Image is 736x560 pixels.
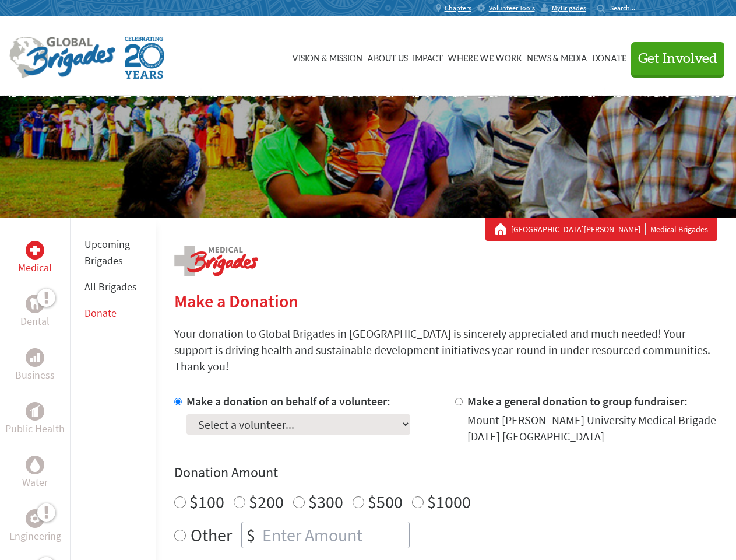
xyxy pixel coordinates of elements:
label: Make a general donation to group fundraiser: [467,394,688,408]
a: Where We Work [448,27,522,86]
a: All Brigades [84,280,137,293]
div: $ [242,522,260,548]
p: Engineering [9,528,61,544]
a: Vision & Mission [292,27,362,86]
a: About Us [367,27,408,86]
div: Business [26,348,44,367]
a: DentalDental [20,295,50,330]
li: Upcoming Brigades [84,232,142,274]
img: Dental [30,298,40,309]
a: [GEOGRAPHIC_DATA][PERSON_NAME] [511,223,646,235]
a: News & Media [527,27,587,86]
li: All Brigades [84,274,142,300]
p: Water [22,474,48,491]
div: Mount [PERSON_NAME] University Medical Brigade [DATE] [GEOGRAPHIC_DATA] [467,412,717,444]
p: Your donation to Global Brigades in [GEOGRAPHIC_DATA] is sincerely appreciated and much needed! Y... [174,325,717,374]
span: Chapters [445,3,471,13]
img: logo-medical.png [174,246,258,276]
div: Dental [26,295,44,313]
label: Make a donation on behalf of a volunteer: [186,394,390,408]
div: Medical [26,241,44,260]
h4: Donation Amount [174,463,717,482]
a: Impact [413,27,443,86]
div: Medical Brigades [495,223,708,235]
img: Global Brigades Logo [9,37,115,79]
label: $100 [189,491,224,513]
p: Business [15,367,55,383]
label: $1000 [427,491,471,513]
span: Get Involved [638,52,717,66]
a: BusinessBusiness [15,348,55,383]
a: WaterWater [22,456,48,491]
label: $300 [308,491,343,513]
label: $200 [249,491,284,513]
p: Dental [20,313,50,330]
li: Donate [84,300,142,326]
a: Donate [84,306,117,320]
label: Other [191,521,232,548]
a: Public HealthPublic Health [5,402,65,437]
h2: Make a Donation [174,290,717,311]
input: Search... [610,3,643,12]
img: Business [30,353,40,362]
div: Water [26,456,44,474]
a: MedicalMedical [18,241,52,276]
span: MyBrigades [552,3,586,13]
a: Upcoming Brigades [84,237,130,267]
img: Water [30,458,40,471]
img: Medical [30,246,40,255]
input: Enter Amount [260,522,409,548]
button: Get Involved [631,42,724,75]
div: Engineering [26,509,44,528]
label: $500 [368,491,403,513]
a: Donate [592,27,626,86]
p: Medical [18,260,52,276]
img: Global Brigades Celebrating 20 Years [125,37,164,79]
img: Engineering [30,514,40,523]
div: Public Health [26,402,44,421]
img: Public Health [30,405,40,417]
p: Public Health [5,421,65,437]
a: EngineeringEngineering [9,509,61,544]
span: Volunteer Tools [489,3,535,13]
